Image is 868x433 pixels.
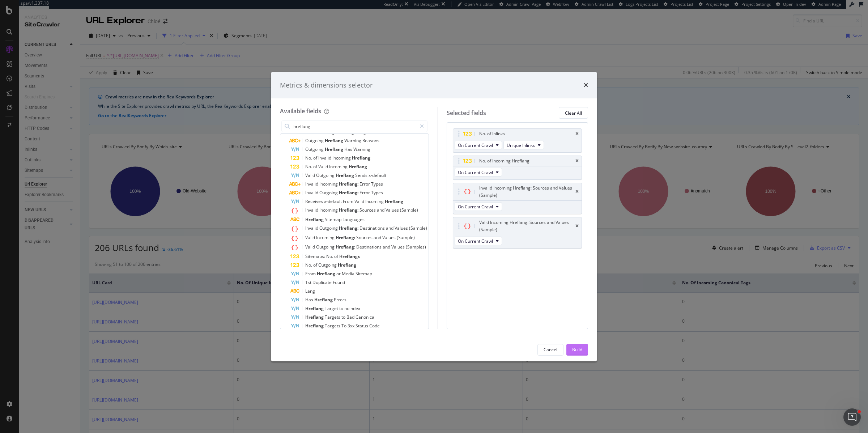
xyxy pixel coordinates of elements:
[503,141,544,149] button: Unique Inlinks
[339,225,359,231] span: Hreflang:
[333,279,345,285] span: Found
[400,207,418,213] span: (Sample)
[313,155,318,161] span: of
[319,181,339,187] span: Incoming
[359,190,371,196] span: Error
[453,217,582,249] div: Valid Incoming Hreflang: Sources and Values (Sample)timesOn Current Crawl
[339,207,359,213] span: Hreflang:
[293,121,417,132] input: Search by field name
[359,181,371,187] span: Error
[507,142,535,148] span: Unique Inlinks
[318,262,338,268] span: Outgoing
[332,155,352,161] span: Incoming
[575,224,579,228] div: times
[382,234,397,241] span: Values
[359,207,377,213] span: Sources
[329,164,349,170] span: Incoming
[271,72,597,361] div: modal
[479,157,529,165] div: No. of Incoming Hreflang
[344,137,362,144] span: Warning
[356,314,375,320] span: Canonical
[371,190,383,196] span: Types
[325,314,341,320] span: Targets
[313,164,318,170] span: of
[305,181,319,187] span: Invalid
[359,225,386,231] span: Destinations
[305,146,325,152] span: Outgoing
[316,172,336,178] span: Outgoing
[458,169,493,175] span: On Current Crawl
[305,262,313,268] span: No.
[334,297,346,303] span: Errors
[479,219,574,233] div: Valid Incoming Hreflang: Sources and Values (Sample)
[369,323,380,329] span: Code
[356,271,372,277] span: Sitemap
[305,271,317,277] span: From
[305,323,325,329] span: Hreflang
[313,262,318,268] span: of
[318,164,329,170] span: Valid
[386,225,395,231] span: and
[479,184,574,199] div: Invalid Incoming Hreflang: Sources and Values (Sample)
[565,110,582,116] div: Clear All
[356,323,369,329] span: Status
[453,183,582,214] div: Invalid Incoming Hreflang: Sources and Values (Sample)timesOn Current Crawl
[572,347,582,353] div: Build
[325,323,341,329] span: Targets
[316,234,336,241] span: Incoming
[455,202,502,211] button: On Current Crawl
[374,234,382,241] span: and
[336,244,356,250] span: Hreflang:
[305,198,324,204] span: Receives
[319,207,339,213] span: Incoming
[447,109,486,117] div: Selected fields
[342,216,365,222] span: Languages
[455,141,502,149] button: On Current Crawl
[383,244,391,250] span: and
[458,204,493,210] span: On Current Crawl
[544,347,557,353] div: Cancel
[342,271,356,277] span: Media
[458,238,493,244] span: On Current Crawl
[385,198,403,204] span: Hreflang
[344,305,360,311] span: noindex
[326,253,334,259] span: No.
[324,198,343,204] span: x-default
[305,225,319,231] span: Invalid
[355,172,369,178] span: Sends
[479,130,505,137] div: No. of Inlinks
[336,172,355,178] span: Hreflang
[397,234,415,241] span: (Sample)
[336,234,356,241] span: Hreflang:
[362,137,379,144] span: Reasons
[325,137,344,144] span: Hreflang
[391,244,406,250] span: Values
[458,142,493,148] span: On Current Crawl
[317,271,336,277] span: Hreflang
[356,234,374,241] span: Sources
[305,190,319,196] span: Invalid
[395,225,409,231] span: Values
[305,297,314,303] span: Has
[334,253,339,259] span: of
[305,305,325,311] span: Hreflang
[353,146,370,152] span: Warning
[280,81,373,90] div: Metrics & dimensions selector
[305,234,316,241] span: Valid
[312,279,333,285] span: Duplicate
[354,198,365,204] span: Valid
[371,181,383,187] span: Types
[316,244,336,250] span: Outgoing
[356,244,383,250] span: Destinations
[575,159,579,163] div: times
[377,207,386,213] span: and
[325,216,342,222] span: Sitemap
[369,172,386,178] span: x-default
[346,314,356,320] span: Bad
[386,207,400,213] span: Values
[325,305,339,311] span: Target
[305,164,313,170] span: No.
[559,107,588,119] button: Clear All
[409,225,427,231] span: (Sample)
[339,190,359,196] span: Hreflang:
